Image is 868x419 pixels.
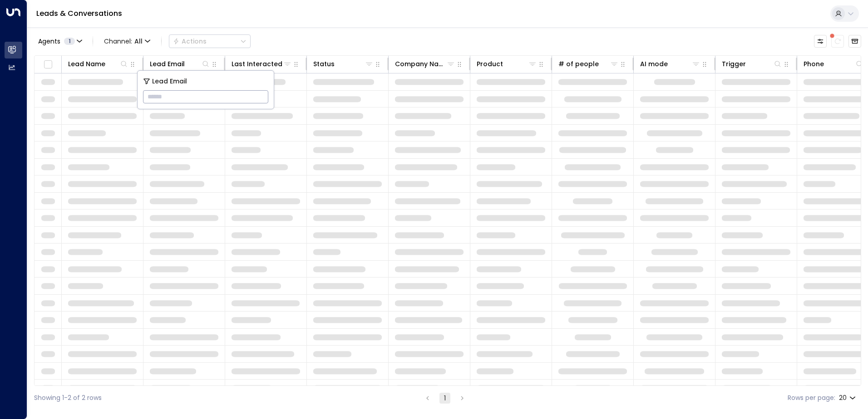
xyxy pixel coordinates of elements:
button: Agents1 [34,35,85,48]
button: Channel:All [100,35,154,48]
div: Lead Name [68,58,105,69]
div: Trigger [722,58,782,69]
span: 1 [64,38,75,45]
div: # of people [558,58,599,69]
div: Trigger [722,58,746,69]
div: Lead Email [150,58,185,69]
div: Company Name [395,58,446,69]
nav: pagination navigation [422,392,468,404]
div: Lead Email [150,58,210,69]
div: AI mode [640,58,700,69]
div: Last Interacted [232,58,292,69]
span: Agents [38,38,60,44]
div: Showing 1-2 of 2 rows [34,393,102,403]
div: Button group with a nested menu [169,34,251,48]
label: Rows per page: [788,393,835,403]
div: AI mode [640,58,668,69]
div: 20 [839,391,858,404]
span: Channel: [100,35,154,48]
div: Status [313,58,374,69]
button: page 1 [439,393,450,404]
a: Leads & Conversations [36,8,122,19]
div: Lead Name [68,58,128,69]
div: # of people [558,58,619,69]
div: Actions [173,37,207,45]
button: Archived Leads [848,35,861,48]
div: Phone [804,58,824,69]
div: Phone [804,58,864,69]
span: All [134,38,143,45]
span: There are new threads available. Refresh the grid to view the latest updates. [831,35,844,48]
div: Company Name [395,58,455,69]
div: Last Interacted [232,58,282,69]
div: Product [477,58,503,69]
div: Status [313,58,335,69]
div: Product [477,58,537,69]
button: Actions [169,34,251,48]
span: Lead Email [152,76,187,87]
button: Customize [814,35,827,48]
